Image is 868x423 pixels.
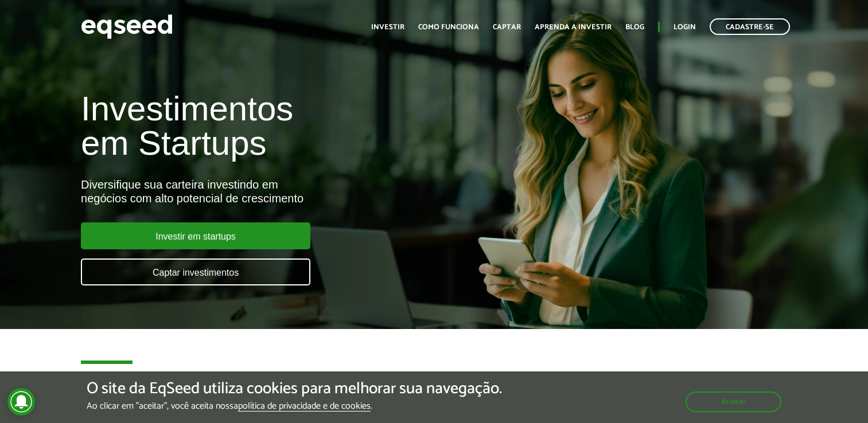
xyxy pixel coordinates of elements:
div: Diversifique sua carteira investindo em negócios com alto potencial de crescimento [81,178,498,205]
a: Investir em startups [81,222,310,249]
button: Aceitar [686,391,781,412]
a: Como funciona [418,23,479,31]
a: política de privacidade e de cookies [238,402,371,412]
a: Aprenda a investir [535,23,612,31]
img: EqSeed [81,11,173,42]
a: Captar investimentos [81,258,310,285]
a: Blog [625,23,644,31]
a: Investir [371,23,404,31]
a: Captar [493,23,521,31]
a: Login [674,23,696,31]
a: Cadastre-se [710,18,790,35]
h5: O site da EqSeed utiliza cookies para melhorar sua navegação. [87,380,502,398]
h1: Investimentos em Startups [81,92,498,160]
p: Ao clicar em "aceitar", você aceita nossa . [87,401,502,412]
